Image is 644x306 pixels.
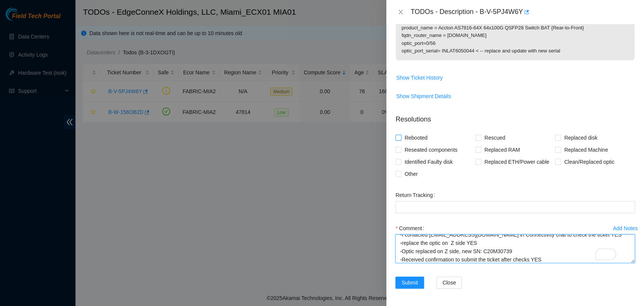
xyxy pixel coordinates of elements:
button: Add Notes [613,222,638,234]
span: Rebooted [401,132,430,144]
p: Resolutions [395,108,635,125]
button: Show Shipment Details [396,90,451,102]
button: Close [437,277,462,289]
span: Reseated components [401,144,460,156]
span: Replaced ETH/Power cable [481,156,552,168]
span: Show Shipment Details [396,92,451,100]
span: Close [443,278,456,287]
span: Identified Faulty disk [401,156,456,168]
span: Other [401,168,421,180]
div: TODOs - Description - B-V-5PJ4W6Y [410,6,635,18]
span: close [398,9,404,15]
div: Add Notes [613,226,638,231]
span: Replaced RAM [481,144,523,156]
input: Return Tracking [395,201,635,213]
span: Rescued [481,132,508,144]
span: Replaced Machine [561,144,611,156]
button: Submit [395,277,424,289]
button: Close [395,9,406,16]
label: Comment [395,222,427,234]
textarea: To enrich screen reader interactions, please activate Accessibility in Grammarly extension settings [395,234,635,263]
label: Return Tracking [395,189,438,201]
span: Clean/Replaced optic [561,156,617,168]
span: Submit [401,278,418,287]
span: Replaced disk [561,132,600,144]
button: Show Ticket History [396,72,443,84]
span: Show Ticket History [396,74,443,82]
